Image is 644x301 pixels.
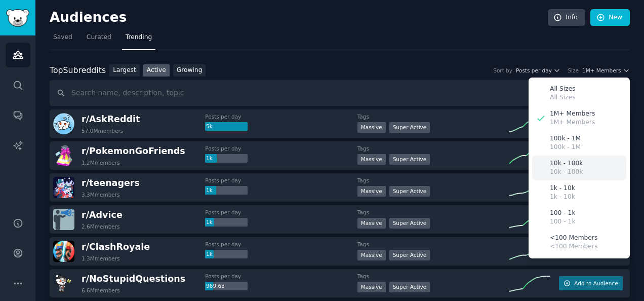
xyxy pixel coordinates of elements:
div: 1.2M members [82,159,120,166]
div: Super Active [389,154,430,165]
a: Growing [173,64,206,77]
span: r/ teenagers [82,178,140,188]
dt: Tags [357,145,509,152]
div: 2.6M members [82,223,120,230]
p: 1k - 10k [550,184,575,193]
dt: Posts per day [205,145,357,152]
a: New [590,9,630,26]
p: All Sizes [550,85,576,94]
dt: Tags [357,177,509,184]
a: Saved [50,29,76,50]
div: Size [568,67,579,74]
span: Posts per day [516,67,552,74]
div: Super Active [389,218,430,229]
div: 969.63 [205,282,248,291]
dt: Tags [357,273,509,280]
p: 100k - 1M [550,143,581,152]
img: GummySearch logo [6,9,29,27]
div: 3.3M members [82,191,120,198]
p: 100k - 1M [550,134,581,143]
div: 5k [205,122,248,131]
dt: Tags [357,241,509,248]
p: 1M+ Members [550,109,595,119]
div: 1k [205,186,248,195]
div: Super Active [389,250,430,260]
span: Add to Audience [574,280,618,287]
dt: Posts per day [205,241,357,248]
a: Trending [122,29,155,50]
img: PokemonGoFriends [53,145,74,166]
dt: Posts per day [205,177,357,184]
img: ClashRoyale [53,241,74,262]
p: 10k - 100k [550,168,583,177]
span: r/ PokemonGoFriends [82,146,185,156]
img: teenagers [53,177,74,198]
p: <100 Members [550,242,597,251]
p: All Sizes [550,93,576,102]
div: Top Subreddits [50,64,106,77]
span: r/ ClashRoyale [82,242,150,252]
button: Posts per day [516,67,560,74]
div: Massive [357,250,386,260]
button: 1M+ Members [582,67,630,74]
div: 1k [205,250,248,259]
div: Super Active [389,186,430,197]
div: 1k [205,218,248,227]
img: AskReddit [53,113,74,134]
dt: Tags [357,209,509,216]
span: Trending [126,33,152,42]
span: r/ NoStupidQuestions [82,274,185,284]
div: Massive [357,154,386,165]
p: 1M+ Members [550,118,595,127]
div: 57.0M members [82,127,123,134]
dt: Posts per day [205,113,357,120]
p: 100 - 1k [550,217,575,227]
div: Super Active [389,282,430,292]
img: Advice [53,209,74,230]
p: 100 - 1k [550,209,575,218]
div: 1k [205,154,248,163]
h2: Audiences [50,10,548,26]
input: Search name, description, topic [50,80,630,106]
button: Add to Audience [559,276,623,290]
div: Massive [357,122,386,133]
span: r/ Advice [82,210,123,220]
a: Info [548,9,585,26]
dt: Posts per day [205,209,357,216]
a: Largest [109,64,140,77]
div: Massive [357,218,386,229]
span: 1M+ Members [582,67,621,74]
p: 1k - 10k [550,193,575,202]
div: Massive [357,186,386,197]
dt: Tags [357,113,509,120]
img: NoStupidQuestions [53,273,74,294]
a: Curated [83,29,115,50]
div: Sort by [493,67,512,74]
span: Saved [53,33,72,42]
p: <100 Members [550,234,597,243]
p: 10k - 100k [550,159,583,168]
dt: Posts per day [205,273,357,280]
a: Active [143,64,170,77]
div: Massive [357,282,386,292]
div: 6.6M members [82,287,120,294]
div: Super Active [389,122,430,133]
span: Curated [87,33,111,42]
div: 1.3M members [82,255,120,262]
span: r/ AskReddit [82,114,140,124]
